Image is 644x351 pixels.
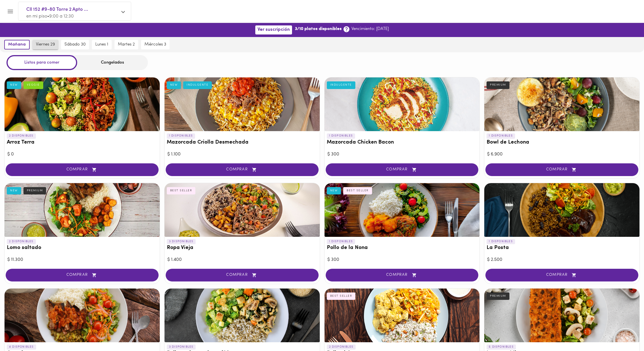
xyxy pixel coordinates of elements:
[343,187,372,194] div: BEST SELLER
[7,239,36,244] p: 2 DISPONIBLES
[5,289,160,342] div: Caserito
[4,40,30,49] button: mañana
[166,163,319,176] button: COMPRAR
[167,133,195,138] p: 1 DISPONIBLES
[23,187,46,194] div: PREMIUM
[33,40,58,49] button: viernes 29
[6,163,159,176] button: COMPRAR
[61,40,89,49] button: sábado 30
[327,187,341,194] div: NEW
[258,27,290,32] span: Ver suscripción
[484,183,639,237] div: La Posta
[487,81,509,89] div: PREMIUM
[484,77,639,131] div: Bowl de Lechona
[487,133,515,138] p: 1 DISPONIBLES
[144,42,166,47] span: miércoles 3
[26,14,74,19] span: en mi piso • 9:00 a 12:30
[333,167,472,172] span: COMPRAR
[333,273,472,278] span: COMPRAR
[167,239,196,244] p: 3 DISPONIBLES
[7,151,157,158] div: $ 0
[141,40,170,49] button: miércoles 3
[295,26,342,32] b: 3/10 platos disponibles
[327,151,477,158] div: $ 300
[183,81,212,89] div: INDULGENTE
[167,151,317,158] div: $ 1.100
[23,81,43,89] div: VEGGIE
[92,40,112,49] button: lunes 1
[167,245,317,251] h3: Ropa Vieja
[165,289,320,342] div: Pollo espinaca champiñón
[487,140,637,146] h3: Bowl de Lechona
[167,344,196,350] p: 3 DISPONIBLES
[167,81,181,89] div: NEW
[487,344,516,350] p: 5 DISPONIBLES
[327,292,356,300] div: BEST SELLER
[167,187,196,194] div: BEST SELLER
[167,140,317,146] h3: Mazorcada Criolla Desmechada
[7,245,157,251] h3: Lomo saltado
[64,42,86,47] span: sábado 30
[173,273,312,278] span: COMPRAR
[77,55,148,70] div: Congelados
[167,257,317,263] div: $ 1.400
[6,269,159,281] button: COMPRAR
[325,183,480,237] div: Pollo de la Nona
[492,273,631,278] span: COMPRAR
[327,344,356,350] p: 2 DISPONIBLES
[26,6,117,13] span: Cll 152 #9-80 Torre 2 Apto ...
[114,40,138,49] button: martes 2
[487,245,637,251] h3: La Posta
[327,140,477,146] h3: Mazorcada Chicken Bacon
[13,167,152,172] span: COMPRAR
[255,25,292,34] button: Ver suscripción
[3,5,17,18] button: Menu
[487,257,637,263] div: $ 2.500
[165,77,320,131] div: Mazorcada Criolla Desmechada
[8,42,26,47] span: mañana
[7,133,36,138] p: 2 DISPONIBLES
[492,167,631,172] span: COMPRAR
[5,183,160,237] div: Lomo saltado
[351,26,389,32] p: Vencimiento: [DATE]
[7,81,21,89] div: NEW
[327,81,355,89] div: INDULGENTE
[118,42,135,47] span: martes 2
[325,77,480,131] div: Mazorcada Chicken Bacon
[13,273,152,278] span: COMPRAR
[487,151,637,158] div: $ 6.900
[165,183,320,237] div: Ropa Vieja
[327,257,477,263] div: $ 300
[611,318,638,345] iframe: Messagebird Livechat Widget
[484,289,639,342] div: Lasagna Mixta
[7,55,77,70] div: Listos para comer
[327,239,355,244] p: 1 DISPONIBLES
[166,269,319,281] button: COMPRAR
[487,239,515,244] p: 1 DISPONIBLES
[325,289,480,342] div: Pollo al Curry
[487,292,509,300] div: PREMIUM
[5,77,160,131] div: Arroz Terra
[7,187,21,194] div: NEW
[7,257,157,263] div: $ 11.300
[327,245,477,251] h3: Pollo de la Nona
[326,269,479,281] button: COMPRAR
[7,140,157,146] h3: Arroz Terra
[485,163,638,176] button: COMPRAR
[326,163,479,176] button: COMPRAR
[95,42,108,47] span: lunes 1
[36,42,55,47] span: viernes 29
[7,344,36,350] p: 4 DISPONIBLES
[173,167,312,172] span: COMPRAR
[327,133,355,138] p: 1 DISPONIBLES
[485,269,638,281] button: COMPRAR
